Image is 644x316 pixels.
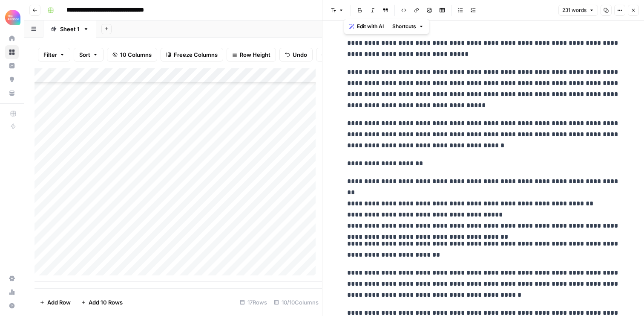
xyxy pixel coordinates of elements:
a: Settings [5,272,19,285]
span: Edit with AI [357,23,384,30]
span: Sort [79,50,90,59]
button: Add Row [34,296,76,309]
a: Usage [5,285,19,299]
button: Shortcuts [389,21,427,32]
button: 231 words [558,5,598,16]
div: 10/10 Columns [270,296,322,309]
button: 10 Columns [107,48,157,61]
button: Edit with AI [346,21,387,32]
button: Workspace: Alliance [5,7,19,28]
button: Row Height [227,48,276,61]
button: Undo [279,48,313,61]
button: Sort [74,48,103,61]
button: Help + Support [5,299,19,313]
a: Your Data [5,86,19,100]
button: Freeze Columns [161,48,223,61]
span: Freeze Columns [174,50,218,59]
span: Add 10 Rows [89,298,123,307]
a: Home [5,32,19,45]
a: Opportunities [5,73,19,86]
span: Filter [43,50,57,59]
span: Shortcuts [392,23,416,30]
span: Row Height [240,50,270,59]
span: 10 Columns [120,50,152,59]
span: Undo [293,50,307,59]
button: Filter [38,48,70,61]
a: Sheet 1 [43,20,96,38]
a: Browse [5,45,19,59]
button: Add 10 Rows [76,296,128,309]
span: Add Row [47,298,71,307]
span: 231 words [562,6,586,14]
img: Alliance Logo [5,10,20,25]
a: Insights [5,59,19,73]
div: Sheet 1 [60,25,80,33]
div: 17 Rows [236,296,270,309]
